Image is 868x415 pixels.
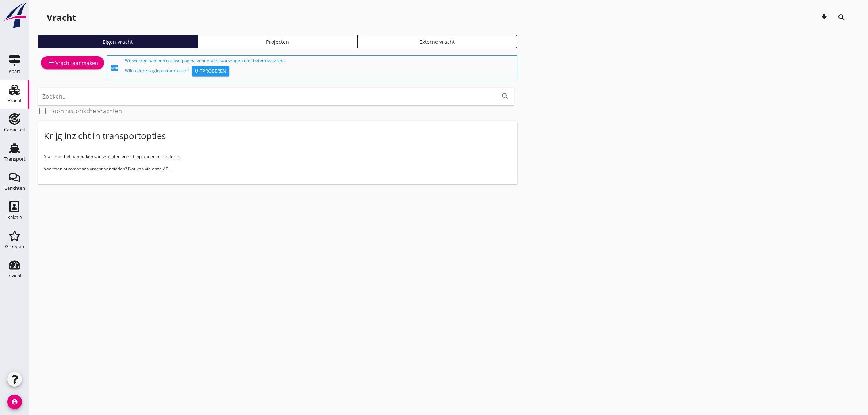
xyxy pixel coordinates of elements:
[38,35,198,48] a: Eigen vracht
[50,107,122,115] label: Toon historische vrachten
[47,12,76,23] div: Vracht
[44,153,511,160] p: Start met het aanmaken van vrachten en het inplannen of tenderen.
[44,130,166,142] div: Krijg inzicht in transportopties
[201,38,354,46] div: Projecten
[357,35,517,48] a: Externe vracht
[192,66,229,76] button: Uitproberen
[7,273,22,278] div: Inzicht
[4,157,26,161] div: Transport
[42,91,489,102] input: Zoeken...
[47,58,55,67] i: add
[5,244,24,249] div: Groepen
[125,57,514,78] div: We werken aan een nieuwe pagina voor vracht aanvragen met beter overzicht. Wilt u deze pagina uit...
[41,38,195,46] div: Eigen vracht
[110,64,119,72] i: fiber_new
[47,58,98,67] div: Vracht aanmaken
[7,395,22,409] i: account_circle
[9,69,20,74] div: Kaart
[4,127,26,132] div: Capaciteit
[501,92,510,101] i: search
[361,38,514,46] div: Externe vracht
[820,13,829,22] i: download
[1,2,28,29] img: logo-small.a267ee39.svg
[837,13,846,22] i: search
[41,56,104,69] a: Vracht aanmaken
[198,35,358,48] a: Projecten
[4,186,25,191] div: Berichten
[195,68,226,75] div: Uitproberen
[44,166,511,172] p: Voortaan automatisch vracht aanbieden? Dat kan via onze API.
[8,98,22,103] div: Vracht
[7,215,22,220] div: Relatie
